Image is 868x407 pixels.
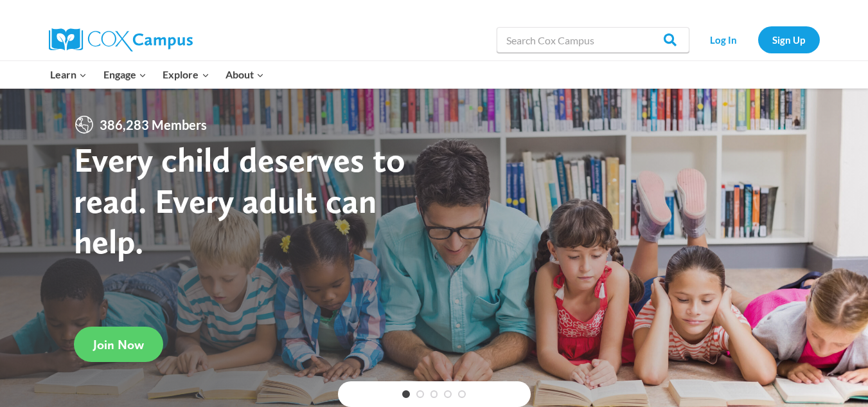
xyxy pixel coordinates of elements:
[93,337,144,352] span: Join Now
[74,327,163,362] a: Join Now
[94,114,212,135] span: 386,283 Members
[402,390,410,398] a: 1
[758,26,820,53] a: Sign Up
[163,66,209,83] span: Explore
[74,139,405,262] strong: Every child deserves to read. Every adult can help.
[497,27,689,53] input: Search Cox Campus
[416,390,424,398] a: 2
[444,390,452,398] a: 4
[103,66,146,83] span: Engage
[458,390,466,398] a: 5
[49,28,193,51] img: Cox Campus
[50,66,87,83] span: Learn
[42,61,272,88] nav: Primary Navigation
[430,390,438,398] a: 3
[696,26,820,53] nav: Secondary Navigation
[696,26,752,53] a: Log In
[226,66,264,83] span: About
